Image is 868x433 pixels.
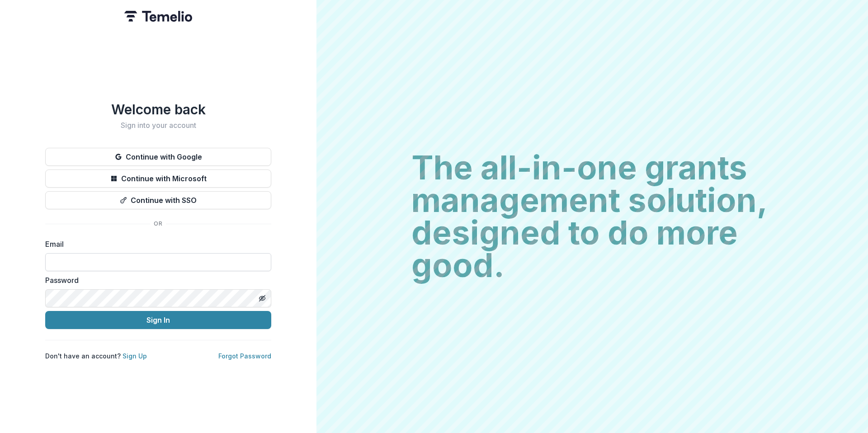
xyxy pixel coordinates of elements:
button: Toggle password visibility [255,291,269,306]
h1: Welcome back [45,101,271,118]
a: Sign Up [123,352,147,360]
img: Temelio [124,11,192,22]
a: Forgot Password [218,352,271,360]
h2: Sign into your account [45,121,271,130]
label: Email [45,239,266,249]
button: Continue with Google [45,148,271,166]
label: Password [45,275,266,286]
p: Don't have an account? [45,351,147,361]
button: Continue with SSO [45,191,271,209]
button: Continue with Microsoft [45,169,271,188]
button: Sign In [45,311,271,329]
